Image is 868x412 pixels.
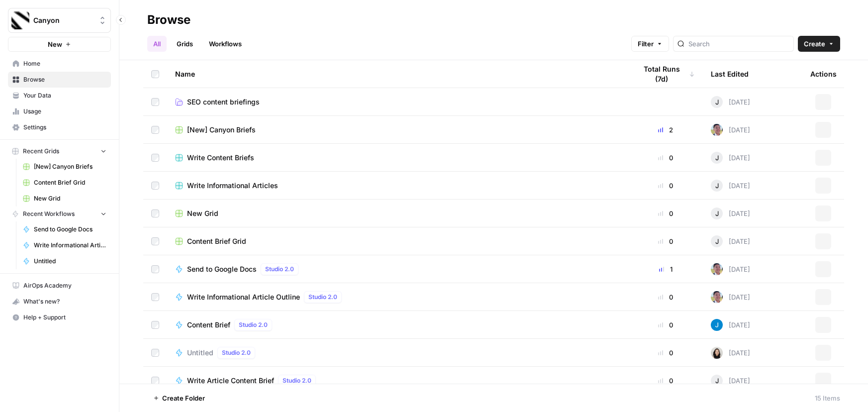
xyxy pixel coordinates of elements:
[8,144,111,159] button: Recent Grids
[283,376,311,385] span: Studio 2.0
[23,313,106,322] span: Help + Support
[8,294,110,309] div: What's new?
[711,124,750,136] div: [DATE]
[636,376,695,386] div: 0
[187,125,256,135] span: [New] Canyon Briefs
[636,264,695,274] div: 1
[175,125,620,135] a: [New] Canyon Briefs
[34,241,106,250] span: Write Informational Article Outline
[187,320,230,330] span: Content Brief
[8,119,111,135] a: Settings
[175,263,620,275] a: Send to Google DocsStudio 2.0
[175,236,620,246] a: Content Brief Grid
[175,97,620,107] a: SEO content briefings
[711,347,723,359] img: t5ef5oef8zpw1w4g2xghobes91mw
[638,39,654,49] span: Filter
[34,178,106,187] span: Content Brief Grid
[18,159,111,175] a: [New] Canyon Briefs
[715,97,719,107] span: J
[8,8,111,33] button: Workspace: Canyon
[18,253,111,269] a: Untitled
[711,347,750,359] div: [DATE]
[147,36,167,52] a: All
[636,181,695,191] div: 0
[175,153,620,163] a: Write Content Briefs
[23,123,106,132] span: Settings
[8,72,111,88] a: Browse
[8,56,111,72] a: Home
[636,348,695,358] div: 0
[48,39,62,49] span: New
[18,191,111,206] a: New Grid
[265,265,294,274] span: Studio 2.0
[23,281,106,290] span: AirOps Academy
[711,319,750,331] div: [DATE]
[711,152,750,164] div: [DATE]
[171,36,199,52] a: Grids
[715,208,719,218] span: J
[688,39,789,49] input: Search
[175,291,620,303] a: Write Informational Article OutlineStudio 2.0
[187,97,260,107] span: SEO content briefings
[636,236,695,246] div: 0
[711,291,750,303] div: [DATE]
[187,348,213,358] span: Untitled
[636,153,695,163] div: 0
[636,208,695,218] div: 0
[715,376,719,386] span: J
[711,180,750,192] div: [DATE]
[23,91,106,100] span: Your Data
[175,347,620,359] a: UntitledStudio 2.0
[18,221,111,237] a: Send to Google Docs
[187,236,246,246] span: Content Brief Grid
[23,75,106,84] span: Browse
[175,60,620,88] div: Name
[11,11,29,29] img: Canyon Logo
[636,320,695,330] div: 0
[711,96,750,108] div: [DATE]
[34,225,106,234] span: Send to Google Docs
[23,209,75,218] span: Recent Workflows
[711,235,750,247] div: [DATE]
[8,294,111,309] button: What's new?
[222,348,251,357] span: Studio 2.0
[711,207,750,219] div: [DATE]
[187,208,218,218] span: New Grid
[8,88,111,103] a: Your Data
[711,124,723,136] img: 99f2gcj60tl1tjps57nny4cf0tt1
[18,175,111,191] a: Content Brief Grid
[34,257,106,266] span: Untitled
[711,263,723,275] img: 99f2gcj60tl1tjps57nny4cf0tt1
[187,264,257,274] span: Send to Google Docs
[8,37,111,52] button: New
[711,263,750,275] div: [DATE]
[187,153,254,163] span: Write Content Briefs
[8,309,111,325] button: Help + Support
[147,12,191,28] div: Browse
[711,375,750,387] div: [DATE]
[815,393,840,403] div: 15 Items
[636,125,695,135] div: 2
[34,194,106,203] span: New Grid
[23,107,106,116] span: Usage
[8,103,111,119] a: Usage
[636,292,695,302] div: 0
[715,181,719,191] span: J
[239,320,268,329] span: Studio 2.0
[33,15,94,25] span: Canyon
[798,36,840,52] button: Create
[18,237,111,253] a: Write Informational Article Outline
[147,390,211,406] button: Create Folder
[175,319,620,331] a: Content BriefStudio 2.0
[162,393,205,403] span: Create Folder
[8,278,111,294] a: AirOps Academy
[810,60,837,88] div: Actions
[804,39,825,49] span: Create
[23,147,59,156] span: Recent Grids
[636,60,695,88] div: Total Runs (7d)
[711,60,749,88] div: Last Edited
[187,181,278,191] span: Write Informational Articles
[175,375,620,387] a: Write Article Content BriefStudio 2.0
[187,376,274,386] span: Write Article Content Brief
[175,181,620,191] a: Write Informational Articles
